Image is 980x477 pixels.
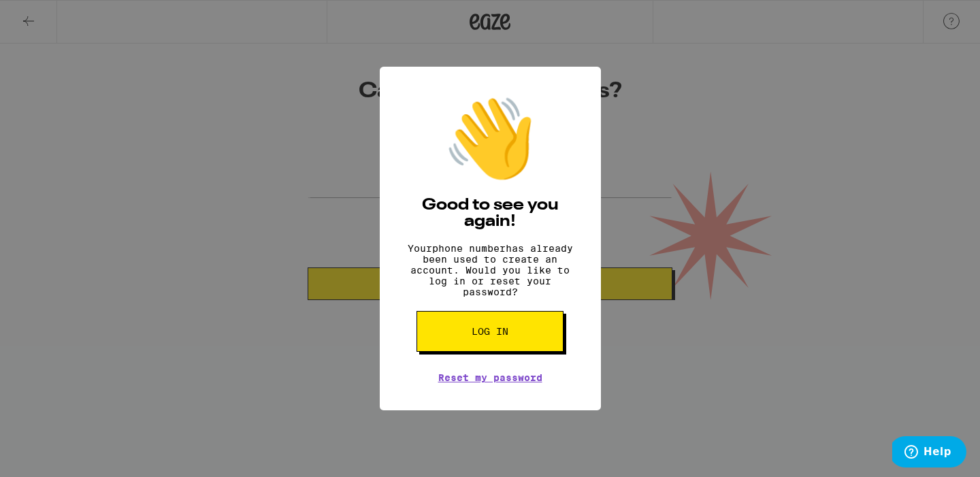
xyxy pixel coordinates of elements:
[400,243,581,297] p: Your phone number has already been used to create an account. Would you like to log in or reset y...
[400,197,581,230] h2: Good to see you again!
[472,327,508,336] span: Log in
[892,436,966,470] iframe: Opens a widget where you can find more information
[416,311,563,352] button: Log in
[442,94,538,184] div: 👋
[438,372,542,383] a: Reset my password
